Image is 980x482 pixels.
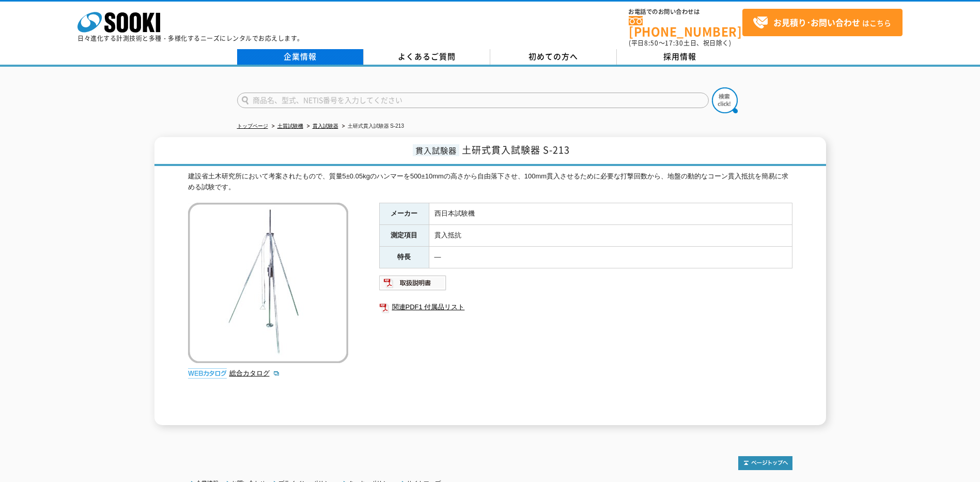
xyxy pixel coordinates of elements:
span: お電話でのお問い合わせは [629,9,742,15]
a: お見積り･お問い合わせはこちら [742,9,903,36]
th: メーカー [379,203,429,225]
span: 初めての方へ [528,51,578,62]
a: よくあるご質問 [364,49,490,65]
a: 初めての方へ [490,49,617,65]
a: 土質試験機 [277,123,303,129]
span: (平日 ～ 土日、祝日除く) [629,38,731,48]
img: トップページへ [738,456,792,470]
a: 企業情報 [237,49,364,65]
img: 土研式貫入試験器 S-213 [188,203,348,363]
td: 貫入抵抗 [429,225,792,247]
a: トップページ [237,123,268,129]
div: 建設省土木研究所において考案されたもので、質量5±0.05kgのハンマーを500±10mmの高さから自由落下させ、100mm貫入させるために必要な打撃回数から、地盤の動的なコーン貫入抵抗を簡易に... [188,171,792,193]
span: 8:50 [644,38,659,48]
a: 貫入試験器 [313,123,338,129]
p: 日々進化する計測技術と多種・多様化するニーズにレンタルでお応えします。 [77,35,304,41]
a: 採用情報 [617,49,743,65]
span: はこちら [753,15,891,31]
li: 土研式貫入試験器 S-213 [340,121,404,132]
span: 土研式貫入試験器 S-213 [462,143,570,157]
span: 17:30 [665,38,683,48]
td: ― [429,247,792,268]
img: 取扱説明書 [379,275,447,291]
th: 特長 [379,247,429,268]
img: webカタログ [188,368,227,379]
td: 西日本試験機 [429,203,792,225]
strong: お見積り･お問い合わせ [773,16,860,28]
a: 取扱説明書 [379,281,447,289]
input: 商品名、型式、NETIS番号を入力してください [237,93,709,108]
a: [PHONE_NUMBER] [629,16,742,37]
th: 測定項目 [379,225,429,247]
img: btn_search.png [712,87,738,113]
span: 貫入試験器 [413,144,459,156]
a: 総合カタログ [229,369,280,377]
a: 関連PDF1 付属品リスト [379,300,792,314]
